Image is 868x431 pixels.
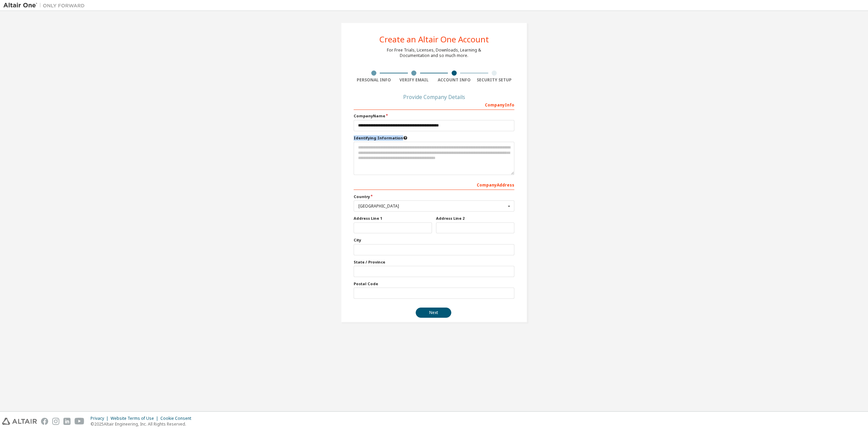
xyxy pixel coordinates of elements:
[52,418,59,425] img: instagram.svg
[354,237,514,243] label: City
[2,418,37,425] img: altair_logo.svg
[354,179,514,190] div: Company Address
[63,418,71,425] img: linkedin.svg
[387,47,481,58] div: For Free Trials, Licenses, Downloads, Learning & Documentation and so much more.
[91,421,195,427] p: © 2025 Altair Engineering, Inc. All Rights Reserved.
[474,77,515,83] div: Security Setup
[41,418,48,425] img: facebook.svg
[416,308,451,318] button: Next
[160,416,195,421] div: Cookie Consent
[354,77,394,83] div: Personal Info
[436,216,514,221] label: Address Line 2
[3,2,88,9] img: Altair One
[354,135,514,141] label: Please provide any information that will help our support team identify your company. Email and n...
[379,35,489,43] div: Create an Altair One Account
[394,77,434,83] div: Verify Email
[111,416,160,421] div: Website Terms of Use
[75,418,84,425] img: youtube.svg
[91,416,111,421] div: Privacy
[354,194,514,199] label: Country
[358,204,506,208] div: [GEOGRAPHIC_DATA]
[354,113,514,119] label: Company Name
[354,259,514,265] label: State / Province
[354,95,514,99] div: Provide Company Details
[354,99,514,110] div: Company Info
[434,77,474,83] div: Account Info
[354,281,514,287] label: Postal Code
[354,216,432,221] label: Address Line 1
